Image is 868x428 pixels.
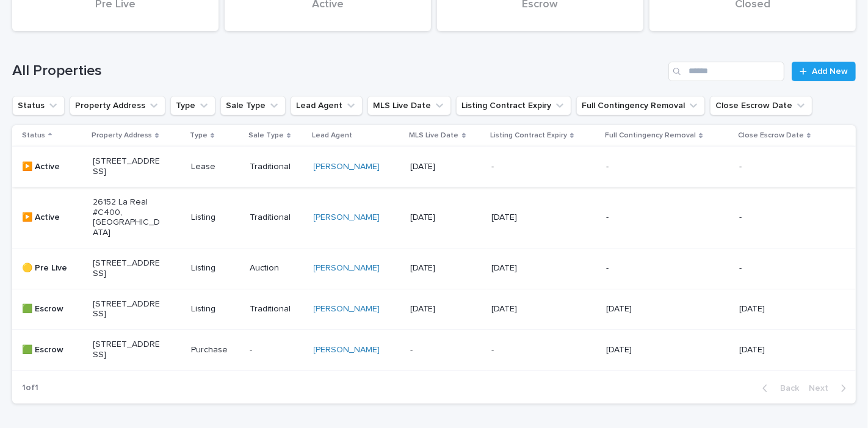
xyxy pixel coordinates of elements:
tr: ▶️ Active[STREET_ADDRESS]LeaseTraditional[PERSON_NAME] [DATE]--- [12,147,856,187]
a: [PERSON_NAME] [314,304,380,314]
p: 🟡 Pre Live [22,263,83,274]
p: [DATE] [739,304,807,314]
p: Purchase [191,345,240,355]
button: Listing Contract Expiry [456,96,571,115]
tr: 🟩 Escrow[STREET_ADDRESS]Purchase-[PERSON_NAME] --[DATE][DATE] [12,330,856,371]
button: Status [12,96,65,115]
tr: ▶️ Active26152 La Real #C400, [GEOGRAPHIC_DATA]ListingTraditional[PERSON_NAME] [DATE][DATE]-- [12,187,856,248]
p: [STREET_ADDRESS] [93,258,161,279]
p: Status [22,129,45,142]
a: Add New [792,62,856,81]
p: 1 of 1 [12,373,48,403]
input: Search [668,62,784,81]
p: - [410,345,478,355]
button: Sale Type [220,96,286,115]
p: - [606,162,674,172]
p: [STREET_ADDRESS] [93,299,161,320]
p: - [491,162,559,172]
p: Traditional [250,212,304,223]
button: Back [753,383,804,394]
a: [PERSON_NAME] [314,345,380,355]
p: 🟩 Escrow [22,345,83,355]
p: Close Escrow Date [738,129,804,142]
p: 26152 La Real #C400, [GEOGRAPHIC_DATA] [93,197,161,238]
p: [DATE] [491,263,559,274]
button: MLS Live Date [367,96,451,115]
p: [DATE] [410,162,478,172]
tr: 🟡 Pre Live[STREET_ADDRESS]ListingAuction[PERSON_NAME] [DATE][DATE]-- [12,248,856,289]
button: Full Contingency Removal [576,96,705,115]
p: [DATE] [410,212,478,223]
p: Sale Type [248,129,284,142]
a: [PERSON_NAME] [314,162,380,172]
p: Lease [191,162,240,172]
button: Type [170,96,215,115]
p: 🟩 Escrow [22,304,83,314]
p: Traditional [250,162,304,172]
p: - [739,212,807,223]
p: [DATE] [606,304,674,314]
button: Property Address [70,96,165,115]
button: Next [804,383,856,394]
p: Listing [191,304,240,314]
p: ▶️ Active [22,162,83,172]
p: Listing Contract Expiry [490,129,567,142]
h1: All Properties [12,62,664,80]
p: [STREET_ADDRESS] [93,339,161,360]
span: Next [809,384,836,393]
p: Auction [250,263,304,274]
p: MLS Live Date [409,129,459,142]
p: Lead Agent [313,129,353,142]
p: [DATE] [491,212,559,223]
p: - [606,263,674,274]
p: [DATE] [491,304,559,314]
a: [PERSON_NAME] [314,212,380,223]
p: Traditional [250,304,304,314]
span: Add New [812,67,848,76]
p: - [739,263,807,274]
p: [DATE] [606,345,674,355]
p: [DATE] [410,263,478,274]
p: [DATE] [410,304,478,314]
tr: 🟩 Escrow[STREET_ADDRESS]ListingTraditional[PERSON_NAME] [DATE][DATE][DATE][DATE] [12,289,856,330]
p: - [250,345,304,355]
p: - [491,345,559,355]
p: Listing [191,263,240,274]
span: Back [773,384,799,393]
p: [STREET_ADDRESS] [93,156,161,177]
p: - [606,212,674,223]
p: Full Contingency Removal [605,129,696,142]
p: Type [190,129,208,142]
button: Close Escrow Date [710,96,812,115]
p: - [739,162,807,172]
button: Lead Agent [291,96,363,115]
p: ▶️ Active [22,212,83,223]
p: [DATE] [739,345,807,355]
p: Property Address [92,129,152,142]
a: [PERSON_NAME] [314,263,380,274]
p: Listing [191,212,240,223]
